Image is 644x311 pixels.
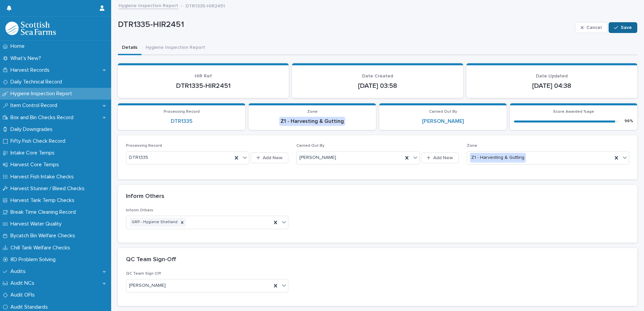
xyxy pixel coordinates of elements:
[126,208,153,212] span: Inform Others
[118,41,141,55] button: Details
[8,245,75,251] p: Chill Tank Welfare Checks
[621,25,632,30] span: Save
[8,102,63,109] p: Item Control Record
[279,117,345,126] div: Z1 - Harvesting & Gutting
[8,174,79,180] p: Harvest Fish Intake Checks
[8,256,61,263] p: 8D Problem Solving
[141,41,209,55] button: Hygiene Inspection Report
[8,280,40,286] p: Audit NCs
[8,55,46,62] p: What's New?
[575,22,607,33] button: Cancel
[263,155,283,160] span: Add New
[536,74,568,78] span: Date Updated
[5,22,56,35] img: mMrefqRFQpe26GRNOUkG
[421,152,459,163] button: Add New
[126,82,281,90] p: DTR1335-HIR2451
[8,91,77,97] p: Hygiene Inspection Report
[126,193,164,200] h2: Inform Others
[422,118,464,125] a: [PERSON_NAME]
[8,268,31,275] p: Audits
[186,2,225,9] p: DTR1335-HIR2451
[8,197,80,204] p: Harvest Tank Temp Checks
[429,110,457,114] span: Carried Out By
[8,150,60,156] p: Intake Core Temps
[8,233,80,239] p: Bycatch Bin Welfare Checks
[130,218,179,227] div: GRP - Hygiene Shetland
[195,74,212,78] span: HIR Ref
[119,1,178,9] a: Hygiene Inspection Report
[129,282,166,289] span: [PERSON_NAME]
[126,144,162,148] span: Processing Record
[8,114,79,121] p: Box and Bin Checks Record
[624,119,633,124] div: 96 %
[171,118,192,125] a: DTR1335
[300,82,455,90] p: [DATE] 03:58
[8,292,40,298] p: Audit OFIs
[470,153,526,163] div: Z1 - Harvesting & Gutting
[164,110,200,114] span: Processing Record
[467,144,477,148] span: Zone
[475,82,629,90] p: [DATE] 04:38
[586,25,602,30] span: Cancel
[118,20,572,30] p: DTR1335-HIR2451
[8,221,67,227] p: Harvest Water Quality
[8,43,30,49] p: Home
[299,154,336,161] span: [PERSON_NAME]
[251,152,288,163] button: Add New
[126,272,161,276] span: QC Team Sign Off
[8,126,58,133] p: Daily Downgrades
[307,110,318,114] span: Zone
[8,138,71,144] p: Fifty Fish Check Record
[8,67,55,73] p: Harvest Records
[8,185,90,192] p: Harvest Stunner / Bleed Checks
[8,304,53,310] p: Audit Standards
[126,256,176,264] h2: QC Team Sign-Off
[433,155,453,160] span: Add New
[553,110,594,114] span: Score Awarded %age
[609,22,637,33] button: Save
[362,74,393,78] span: Date Created
[296,144,324,148] span: Carried Out By
[8,162,64,168] p: Harvest Core Temps
[8,209,81,215] p: Break Time Cleaning Record
[129,154,148,161] span: DTR1335
[8,79,67,85] p: Daily Technical Record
